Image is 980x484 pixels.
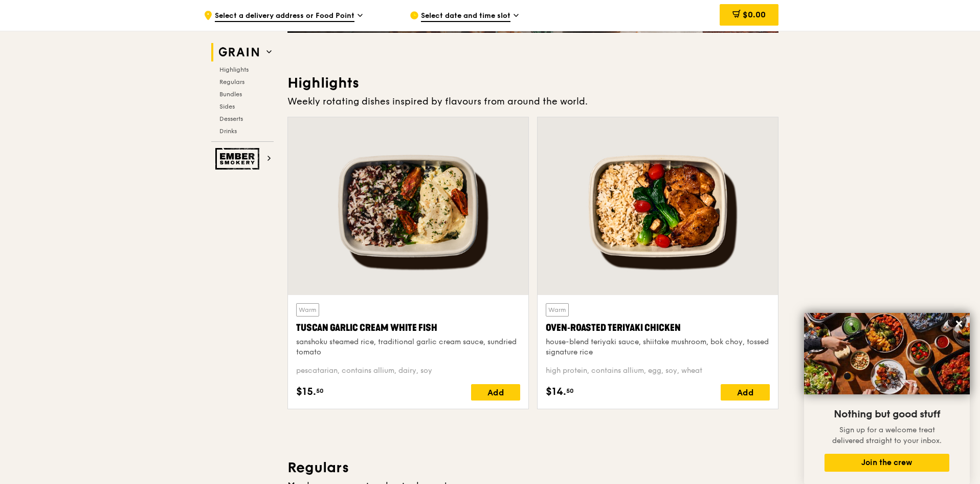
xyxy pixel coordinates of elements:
span: Select a delivery address or Food Point [215,11,354,22]
img: DSC07876-Edit02-Large.jpeg [804,313,970,394]
div: high protein, contains allium, egg, soy, wheat [546,366,770,376]
div: Add [721,384,770,401]
div: Oven‑Roasted Teriyaki Chicken [546,321,770,335]
div: house-blend teriyaki sauce, shiitake mushroom, bok choy, tossed signature rice [546,337,770,357]
span: Desserts [219,115,243,122]
div: pescatarian, contains allium, dairy, soy [296,366,520,376]
button: Join the crew [825,454,949,472]
div: Weekly rotating dishes inspired by flavours from around the world. [287,94,778,109]
div: sanshoku steamed rice, traditional garlic cream sauce, sundried tomato [296,337,520,357]
span: Nothing but good stuff [834,408,940,420]
h3: Highlights [287,74,778,92]
h3: Regulars [287,458,778,477]
span: $14. [546,384,566,399]
span: Sides [219,103,235,110]
img: Ember Smokery web logo [215,148,262,170]
img: Grain web logo [215,43,262,61]
span: Select date and time slot [421,11,510,22]
div: Warm [296,303,319,317]
span: $15. [296,384,316,399]
span: $0.00 [743,10,766,19]
span: Sign up for a welcome treat delivered straight to your inbox. [832,426,942,445]
span: Highlights [219,66,249,73]
div: Tuscan Garlic Cream White Fish [296,321,520,335]
span: Regulars [219,78,244,86]
span: 50 [316,387,324,395]
div: Warm [546,303,569,317]
div: Add [471,384,520,401]
span: 50 [566,387,574,395]
button: Close [951,315,967,332]
span: Drinks [219,128,237,135]
span: Bundles [219,91,242,98]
